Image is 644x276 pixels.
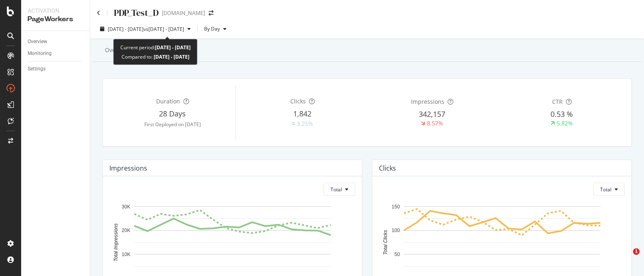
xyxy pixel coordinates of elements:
div: Monitoring [28,49,52,58]
span: Total [331,186,342,193]
button: By Day [201,22,230,35]
text: 150 [392,204,400,210]
button: Total [593,183,625,196]
div: First Deployed on [DATE] [109,121,235,128]
b: [DATE] - [DATE] [155,44,191,51]
span: 28 Days [159,109,186,118]
span: By Day [201,25,220,32]
span: 1,842 [293,109,311,118]
div: 5.82% [557,119,573,127]
button: Total [324,183,355,196]
span: vs [DATE] - [DATE] [144,26,184,33]
div: 3.25% [297,120,313,128]
span: 342,157 [419,109,445,119]
span: CTR [552,98,563,105]
div: Settings [28,65,46,73]
a: Monitoring [28,49,84,58]
text: 10K [122,252,130,257]
span: 0.53 % [550,109,573,119]
div: Overview [105,46,130,54]
iframe: Intercom live chat [616,248,636,268]
div: Impressions [109,164,147,172]
a: Overview [28,37,84,46]
div: Overview [28,37,47,46]
text: 50 [394,252,400,257]
b: [DATE] - [DATE] [152,53,189,60]
div: PageWorkers [28,15,83,24]
span: 1 [633,248,640,255]
div: Clicks [379,164,396,172]
a: Settings [28,65,84,73]
img: Equal [292,123,295,125]
div: Compared to: [122,52,189,61]
span: Total [600,186,611,193]
button: [DATE] - [DATE]vs[DATE] - [DATE] [97,22,194,35]
text: Total Impressions [113,223,119,262]
span: [DATE] - [DATE] [108,26,144,33]
text: 100 [392,228,400,234]
span: Clicks [290,97,306,105]
div: 8.57% [427,119,443,127]
text: 20K [122,228,130,234]
text: Total Clicks [383,230,388,255]
div: arrow-right-arrow-left [209,10,213,16]
div: PDP_Test_D [114,7,159,19]
text: 30K [122,204,130,210]
a: Click to go back [97,10,100,16]
div: [DOMAIN_NAME] [162,9,205,17]
span: Duration [156,97,180,105]
div: Current period: [120,43,191,52]
span: Impressions [411,98,444,105]
div: Activation [28,7,83,15]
